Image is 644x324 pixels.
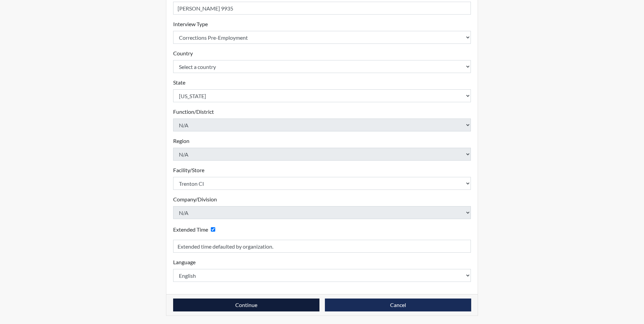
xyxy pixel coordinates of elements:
[173,166,204,174] label: Facility/Store
[173,2,471,15] input: Insert a Registration ID, which needs to be a unique alphanumeric value for each interviewee
[173,49,193,57] label: Country
[173,240,471,253] input: Reason for Extension
[173,224,218,234] div: Checking this box will provide the interviewee with an accomodation of extra time to answer each ...
[325,299,471,311] button: Cancel
[173,108,214,116] label: Function/District
[173,226,208,234] label: Extended Time
[173,258,196,266] label: Language
[173,137,189,145] label: Region
[173,20,208,28] label: Interview Type
[173,299,319,311] button: Continue
[173,195,217,203] label: Company/Division
[173,78,185,87] label: State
